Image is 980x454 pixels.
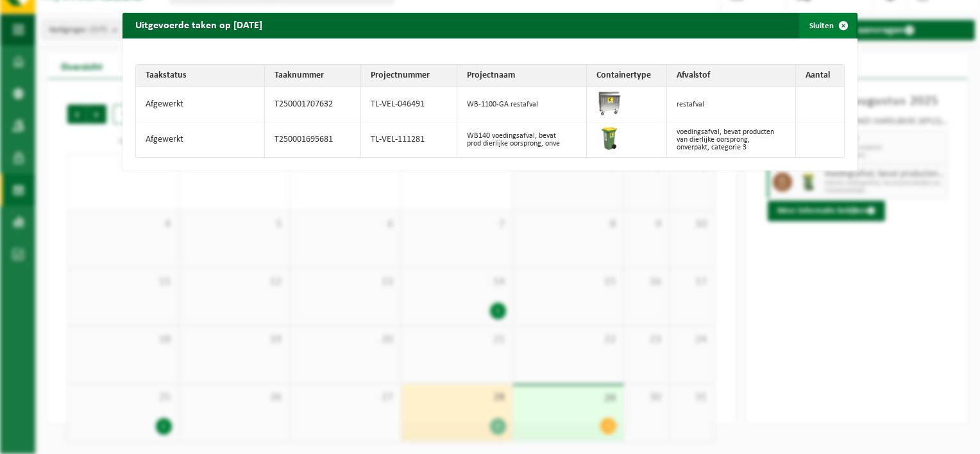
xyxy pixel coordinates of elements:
td: T250001695681 [265,122,361,157]
td: voedingsafval, bevat producten van dierlijke oorsprong, onverpakt, categorie 3 [667,122,796,157]
th: Taaknummer [265,65,361,87]
img: WB-0140-HPE-GN-50 [596,126,622,151]
th: Projectnummer [361,65,457,87]
td: restafval [667,87,796,122]
th: Projectnaam [457,65,586,87]
td: WB140 voedingsafval, bevat prod dierlijke oorsprong, onve [457,122,586,157]
h2: Uitgevoerde taken op [DATE] [122,13,275,37]
th: Aantal [796,65,844,87]
td: T250001707632 [265,87,361,122]
td: Afgewerkt [136,122,265,157]
td: TL-VEL-046491 [361,87,457,122]
td: TL-VEL-111281 [361,122,457,157]
td: Afgewerkt [136,87,265,122]
th: Afvalstof [667,65,796,87]
td: WB-1100-GA restafval [457,87,586,122]
img: WB-1100-GAL-GY-01 [596,90,622,116]
th: Taakstatus [136,65,265,87]
th: Containertype [587,65,667,87]
button: Sluiten [799,13,856,38]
